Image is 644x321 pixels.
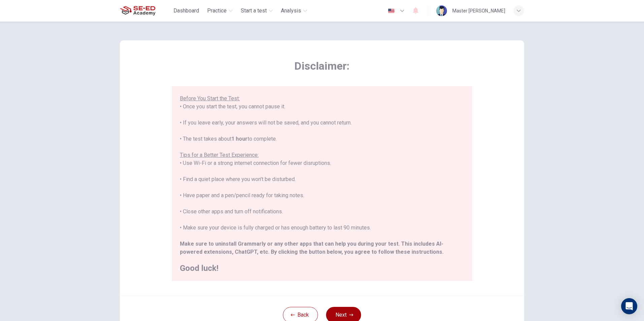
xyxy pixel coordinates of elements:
[180,241,443,255] b: Make sure to uninstall Grammarly or any other apps that can help you during your test. This inclu...
[180,95,240,102] u: Before You Start the Test:
[387,8,395,13] img: en
[278,5,310,17] button: Analysis
[621,298,637,314] div: Open Intercom Messenger
[436,5,447,16] img: Profile picture
[173,7,199,15] span: Dashboard
[120,4,171,17] a: SE-ED Academy logo
[231,136,248,142] b: 1 hour
[281,7,301,15] span: Analysis
[180,30,464,272] div: Please choose your language now using the flags at the top of the screen. You must change it befo...
[120,4,155,17] img: SE-ED Academy logo
[241,7,267,15] span: Start a test
[204,5,235,17] button: Practice
[238,5,276,17] button: Start a test
[180,264,464,272] h2: Good luck!
[180,152,259,158] u: Tips for a Better Test Experience:
[271,249,444,255] b: By clicking the button below, you agree to follow these instructions.
[171,5,202,17] button: Dashboard
[452,7,505,15] div: Master [PERSON_NAME]
[207,7,227,15] span: Practice
[172,59,472,73] span: Disclaimer:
